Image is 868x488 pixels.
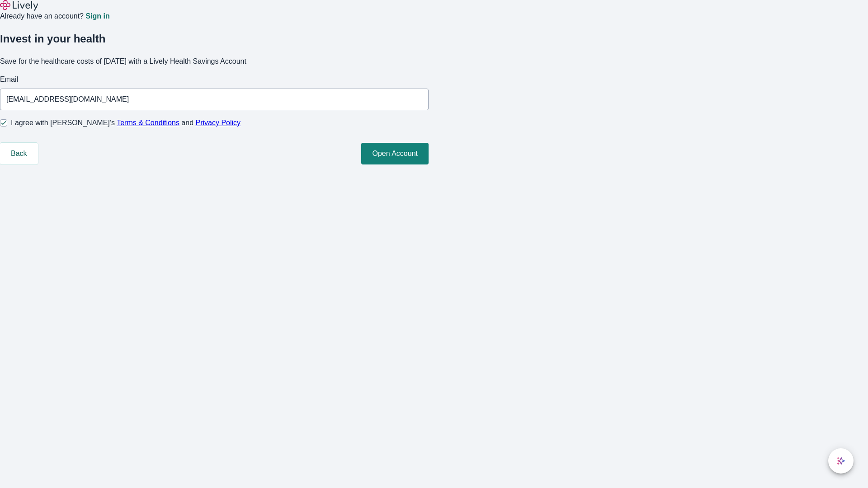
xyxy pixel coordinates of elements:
a: Sign in [85,13,109,20]
span: I agree with [PERSON_NAME]’s and [11,117,241,128]
button: Open Account [361,143,429,164]
button: chat [828,448,854,474]
a: Terms & Conditions [117,119,179,127]
svg: Lively AI Assistant [836,456,845,465]
a: Privacy Policy [196,119,241,127]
